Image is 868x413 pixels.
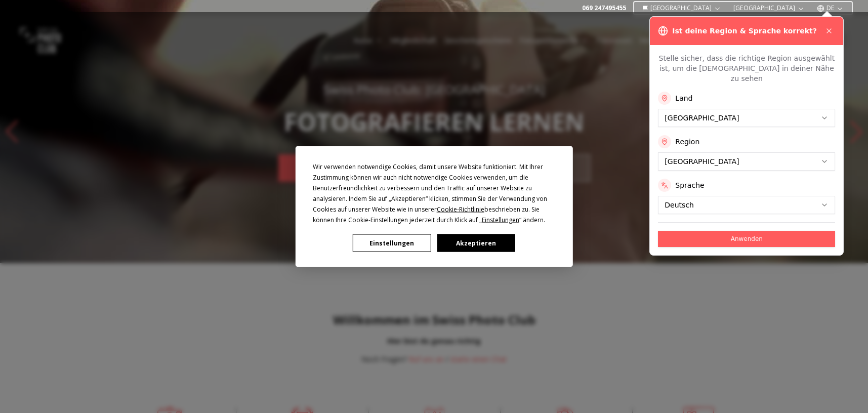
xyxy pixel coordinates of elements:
[295,146,572,267] div: Cookie Consent Prompt
[482,216,519,224] span: Einstellungen
[437,205,484,214] span: Cookie-Richtlinie
[353,234,431,252] button: Einstellungen
[437,234,515,252] button: Akzeptieren
[313,161,556,225] div: Wir verwenden notwendige Cookies, damit unsere Website funktioniert. Mit Ihrer Zustimmung können ...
